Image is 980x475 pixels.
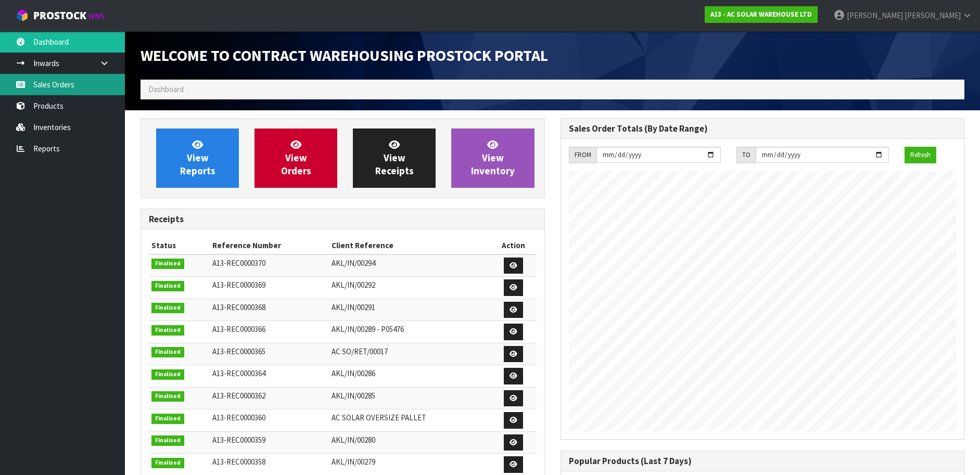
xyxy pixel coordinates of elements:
h3: Sales Order Totals (By Date Range) [569,124,957,134]
span: A13-REC0000368 [212,302,265,312]
img: cube-alt.png [16,9,29,22]
span: AKL/IN/00289 - P05476 [332,324,404,334]
button: Refresh [905,147,936,163]
span: ProStock [33,9,86,22]
span: A13-REC0000360 [212,413,265,422]
span: Welcome to Contract Warehousing ProStock Portal [141,45,548,65]
span: Finalised [151,325,184,336]
span: Finalised [151,347,184,357]
span: View Receipts [375,138,414,177]
span: View Orders [281,138,311,177]
span: AC SO/RET/00017 [332,346,388,356]
span: View Reports [180,138,215,177]
span: Finalised [151,391,184,402]
span: A13-REC0000358 [212,457,265,467]
span: A13-REC0000370 [212,258,265,268]
div: TO [736,147,756,163]
th: Action [490,237,537,254]
div: FROM [569,147,596,163]
a: ViewReports [156,129,239,188]
a: ViewOrders [254,129,337,188]
span: Finalised [151,303,184,313]
strong: A13 - AC SOLAR WAREHOUSE LTD [710,10,812,19]
span: [PERSON_NAME] [905,10,961,20]
span: AKL/IN/00291 [332,302,375,312]
h3: Receipts [149,214,537,224]
span: A13-REC0000365 [212,346,265,356]
span: View Inventory [471,138,515,177]
span: AKL/IN/00294 [332,258,375,268]
span: AKL/IN/00279 [332,457,375,467]
a: ViewReceipts [353,129,436,188]
h3: Popular Products (Last 7 Days) [569,456,957,466]
small: WMS [88,11,105,21]
span: A13-REC0000359 [212,435,265,445]
span: Finalised [151,458,184,468]
span: AKL/IN/00286 [332,368,375,378]
span: AKL/IN/00280 [332,435,375,445]
span: A13-REC0000366 [212,324,265,334]
span: Dashboard [148,84,184,94]
span: AC SOLAR OVERSIZE PALLET [332,413,426,422]
span: A13-REC0000364 [212,368,265,378]
span: A13-REC0000362 [212,391,265,401]
th: Status [149,237,210,254]
span: AKL/IN/00285 [332,391,375,401]
span: Finalised [151,259,184,269]
span: A13-REC0000369 [212,280,265,290]
th: Reference Number [210,237,329,254]
span: AKL/IN/00292 [332,280,375,290]
span: [PERSON_NAME] [847,10,903,20]
th: Client Reference [329,237,490,254]
span: Finalised [151,369,184,380]
span: Finalised [151,281,184,291]
a: ViewInventory [451,129,534,188]
span: Finalised [151,435,184,446]
span: Finalised [151,414,184,424]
